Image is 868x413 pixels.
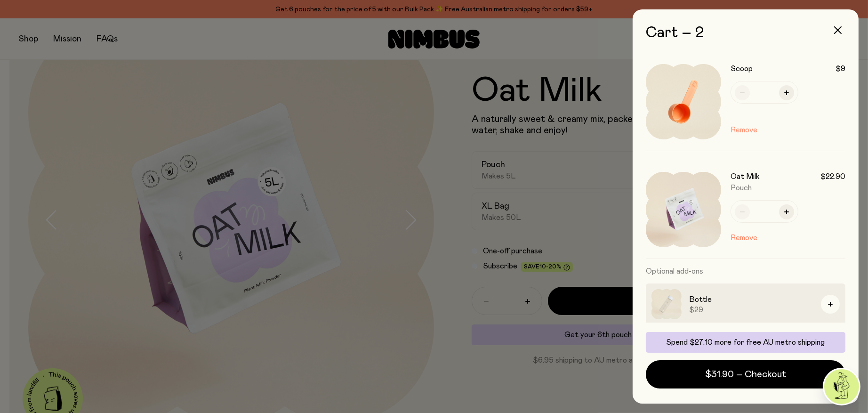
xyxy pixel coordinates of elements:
button: Remove [731,232,757,243]
span: $22.90 [820,172,845,181]
h3: Scoop [731,64,753,73]
p: Spend $27.10 more for free AU metro shipping [651,338,840,347]
span: $31.90 – Checkout [705,368,786,381]
h2: Cart – 2 [646,24,845,41]
h3: Optional add-ons [646,259,845,283]
span: Pouch [731,184,752,192]
h3: Oat Milk [731,172,760,181]
img: agent [824,369,859,404]
button: Remove [731,124,757,136]
button: $31.90 – Checkout [646,360,845,389]
h3: Bottle [689,294,813,305]
span: $29 [689,305,813,315]
span: $9 [836,64,845,73]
